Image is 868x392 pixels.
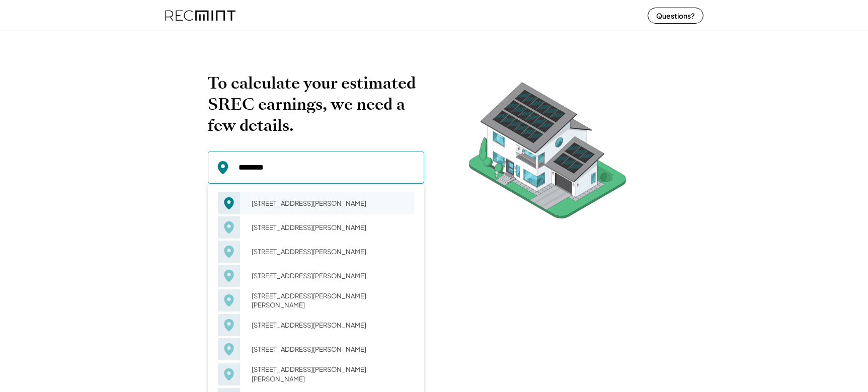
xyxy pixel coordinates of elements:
div: [STREET_ADDRESS][PERSON_NAME] [245,220,414,234]
div: [STREET_ADDRESS][PERSON_NAME] [245,318,414,332]
h2: To calculate your estimated SREC earnings, we need a few details. [208,72,424,136]
div: [STREET_ADDRESS][PERSON_NAME] [245,269,414,283]
div: [STREET_ADDRESS][PERSON_NAME] [245,245,414,259]
div: [STREET_ADDRESS][PERSON_NAME][PERSON_NAME] [245,362,414,385]
img: recmint-logotype%403x%20%281%29.jpeg [165,2,235,29]
button: Questions? [648,8,703,24]
div: [STREET_ADDRESS][PERSON_NAME][PERSON_NAME] [245,289,414,312]
div: [STREET_ADDRESS][PERSON_NAME] [245,196,414,210]
img: RecMintArtboard%207.png [449,72,646,234]
div: [STREET_ADDRESS][PERSON_NAME] [245,342,414,356]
